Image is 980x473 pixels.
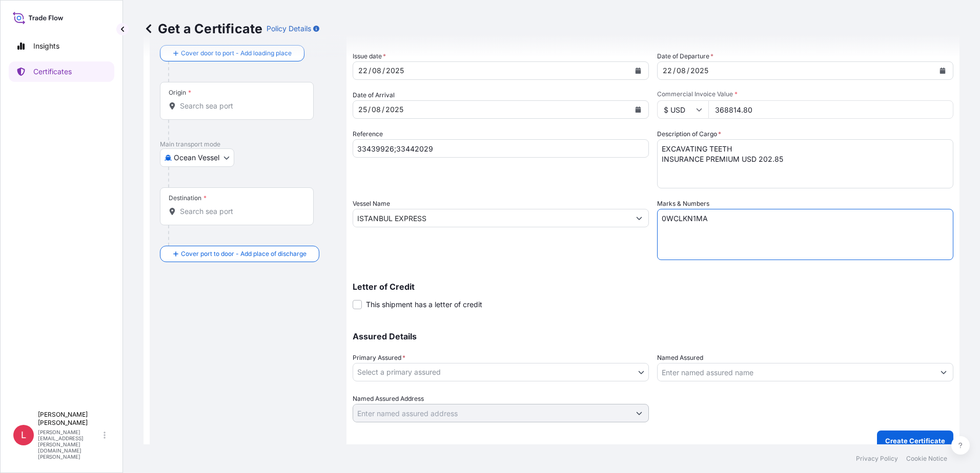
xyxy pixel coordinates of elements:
input: Destination [180,206,301,217]
span: This shipment has a letter of credit [366,299,482,310]
input: Named Assured Address [353,404,630,422]
div: / [368,103,371,116]
p: Create Certificate [885,436,945,446]
button: Cover door to port - Add loading place [160,45,304,61]
a: Cookie Notice [906,455,947,463]
p: Policy Details [267,24,311,34]
div: year, [385,64,405,77]
button: Select a primary assured [353,363,649,381]
label: Named Assured Address [353,394,424,404]
div: day, [357,64,369,77]
input: Enter amount [708,100,953,119]
input: Enter booking reference [353,139,649,158]
span: L [21,430,26,440]
button: Create Certificate [877,431,953,451]
input: Assured Name [658,363,934,381]
span: Commercial Invoice Value [657,90,953,98]
div: / [687,64,689,77]
span: Select a primary assured [357,367,441,377]
label: Marks & Numbers [657,199,709,209]
a: Insights [9,36,114,56]
span: Primary Assured [353,353,405,363]
div: / [382,103,384,116]
button: Calendar [934,62,951,79]
button: Select transport [160,148,234,167]
input: Type to search vessel name or IMO [353,209,630,227]
div: / [382,64,385,77]
span: Date of Arrival [353,90,395,100]
div: day, [357,103,368,116]
button: Show suggestions [934,363,953,381]
label: Description of Cargo [657,129,721,139]
div: year, [689,64,709,77]
button: Calendar [630,101,646,118]
label: Vessel Name [353,199,390,209]
div: Destination [169,194,207,202]
button: Show suggestions [630,209,648,227]
button: Cover port to door - Add place of discharge [160,246,319,262]
p: Certificates [33,67,72,77]
div: month, [676,64,687,77]
p: [PERSON_NAME][EMAIL_ADDRESS][PERSON_NAME][DOMAIN_NAME][PERSON_NAME] [38,429,101,460]
label: Reference [353,129,383,139]
div: month, [371,64,382,77]
div: / [369,64,371,77]
div: year, [384,103,404,116]
p: [PERSON_NAME] [PERSON_NAME] [38,411,101,427]
span: Ocean Vessel [174,153,219,163]
div: day, [662,64,673,77]
div: / [673,64,676,77]
p: Letter of Credit [353,283,953,291]
button: Calendar [630,62,646,79]
label: Named Assured [657,353,703,363]
input: Origin [180,101,301,111]
a: Certificates [9,61,114,82]
div: month, [371,103,382,116]
div: Origin [169,89,191,97]
button: Show suggestions [630,404,648,422]
p: Insights [33,41,59,51]
p: Main transport mode [160,140,336,148]
p: Assured Details [353,332,953,340]
span: Cover port to door - Add place of discharge [181,249,307,259]
p: Get a Certificate [144,20,262,37]
a: Privacy Policy [856,455,898,463]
